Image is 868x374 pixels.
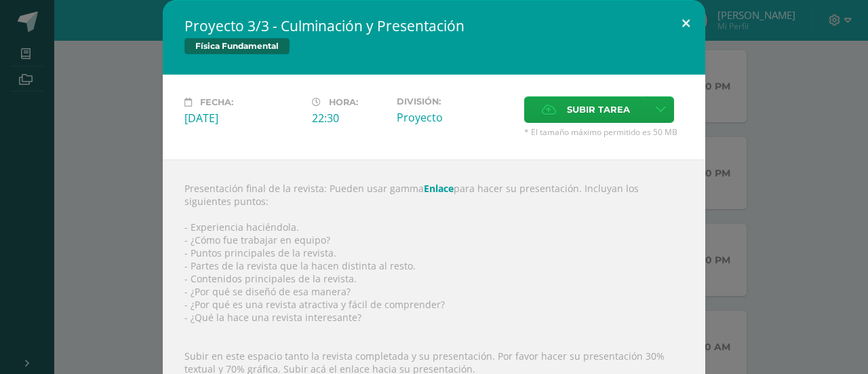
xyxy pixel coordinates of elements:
span: Física Fundamental [184,38,290,54]
span: Fecha: [200,97,233,107]
div: 22:30 [312,111,386,126]
span: * El tamaño máximo permitido es 50 MB [524,126,684,138]
h2: Proyecto 3/3 - Culminación y Presentación [184,16,684,35]
div: Proyecto [397,110,513,125]
span: Hora: [329,97,358,107]
div: [DATE] [184,111,301,126]
a: Enlace [424,182,454,195]
span: Subir tarea [567,97,630,122]
label: División: [397,96,513,107]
